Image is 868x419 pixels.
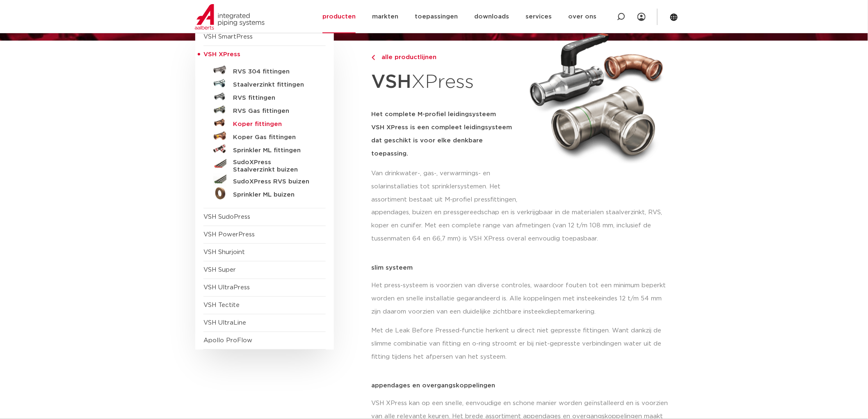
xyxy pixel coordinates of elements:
strong: VSH [372,73,412,92]
a: VSH PowerPress [203,231,255,238]
a: Koper fittingen [203,116,326,129]
a: VSH SmartPress [203,34,253,40]
p: appendages en overgangskoppelingen [372,382,673,389]
a: VSH SudoPress [203,214,250,220]
h5: Sprinkler ML fittingen [233,147,314,154]
a: SudoXPress RVS buizen [203,174,326,187]
a: RVS 304 fittingen [203,64,326,77]
h5: Koper Gas fittingen [233,134,314,141]
h5: Sprinkler ML buizen [233,191,314,199]
h5: RVS Gas fittingen [233,108,314,115]
span: alle productlijnen [377,54,437,60]
p: Het press-systeem is voorzien van diverse controles, waardoor fouten tot een minimum beperkt word... [372,279,673,318]
a: Staalverzinkt fittingen [203,77,326,90]
a: VSH Shurjoint [203,249,245,255]
span: VSH XPress [203,51,240,57]
a: alle productlijnen [372,53,520,62]
h5: Staalverzinkt fittingen [233,81,314,89]
h5: SudoXPress RVS buizen [233,178,314,185]
a: Apollo ProFlow [203,337,252,343]
h1: XPress [372,66,520,98]
p: Met de Leak Before Pressed-functie herkent u direct niet gepresste fittingen. Want dankzij de sli... [372,324,673,364]
p: slim systeem [372,265,673,271]
a: VSH Super [203,267,236,273]
h5: RVS 304 fittingen [233,68,314,76]
h5: SudoXPress Staalverzinkt buizen [233,159,314,174]
a: RVS Gas fittingen [203,103,326,116]
h5: Koper fittingen [233,121,314,128]
h5: Het complete M-profiel leidingsysteem VSH XPress is een compleet leidingsysteem dat geschikt is v... [372,108,520,160]
a: VSH UltraLine [203,320,246,326]
img: chevron-right.svg [372,55,375,60]
h5: RVS fittingen [233,94,314,102]
a: RVS fittingen [203,90,326,103]
a: Koper Gas fittingen [203,129,326,142]
a: Sprinkler ML buizen [203,187,326,200]
a: Sprinkler ML fittingen [203,142,326,156]
a: SudoXPress Staalverzinkt buizen [203,156,326,174]
a: VSH Tectite [203,302,240,308]
a: VSH UltraPress [203,284,250,291]
p: Van drinkwater-, gas-, verwarmings- en solarinstallaties tot sprinklersystemen. Het assortiment b... [372,167,520,206]
p: appendages, buizen en pressgereedschap en is verkrijgbaar in de materialen staalverzinkt, RVS, ko... [372,206,673,245]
